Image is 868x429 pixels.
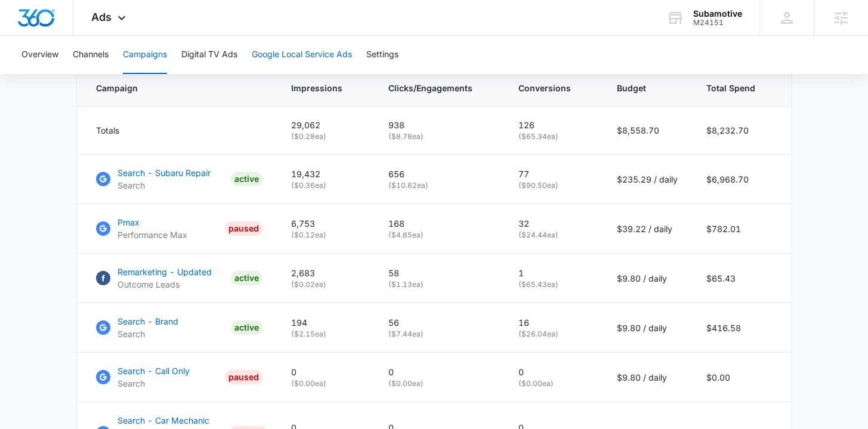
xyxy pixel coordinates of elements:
[96,320,110,335] img: Google Ads
[96,365,262,390] a: Google AdsSearch - Call OnlySearchPAUSED
[617,124,678,137] p: $8,558.70
[96,82,245,94] span: Campaign
[518,131,588,142] p: ( $65.34 ea)
[181,36,237,74] button: Digital TV Ads
[693,18,742,27] div: account id
[96,172,110,186] img: Google Ads
[291,217,360,230] p: 6,753
[291,366,360,378] p: 0
[388,180,490,191] p: ( $10.62 ea)
[518,82,571,94] span: Conversions
[21,36,58,74] button: Overview
[388,378,490,389] p: ( $0.00 ea)
[118,179,211,192] p: Search
[96,124,262,137] div: Totals
[118,166,211,179] p: Search - Subaru Repair
[388,329,490,340] p: ( $7.44 ea)
[96,315,262,340] a: Google AdsSearch - BrandSearchACTIVE
[291,119,360,131] p: 29,062
[692,303,792,353] td: $416.58
[96,216,262,241] a: Google AdsPmaxPerformance MaxPAUSED
[291,267,360,279] p: 2,683
[388,217,490,230] p: 168
[231,320,262,335] div: ACTIVE
[96,370,110,384] img: Google Ads
[518,378,588,389] p: ( $0.00 ea)
[706,82,755,94] span: Total Spend
[118,278,212,291] p: Outcome Leads
[518,329,588,340] p: ( $26.04 ea)
[518,168,588,180] p: 77
[118,365,190,377] p: Search - Call Only
[388,366,490,378] p: 0
[617,223,678,235] p: $39.22 / daily
[291,82,342,94] span: Impressions
[96,221,110,236] img: Google Ads
[388,279,490,290] p: ( $1.13 ea)
[388,119,490,131] p: 938
[118,229,187,241] p: Performance Max
[617,82,660,94] span: Budget
[518,366,588,378] p: 0
[617,322,678,334] p: $9.80 / daily
[518,316,588,329] p: 16
[692,204,792,254] td: $782.01
[291,316,360,329] p: 194
[291,279,360,290] p: ( $0.02 ea)
[388,316,490,329] p: 56
[617,371,678,384] p: $9.80 / daily
[96,266,262,291] a: FacebookRemarketing - UpdatedOutcome LeadsACTIVE
[291,180,360,191] p: ( $0.36 ea)
[693,9,742,18] div: account name
[291,230,360,240] p: ( $0.12 ea)
[518,119,588,131] p: 126
[291,329,360,340] p: ( $2.15 ea)
[518,279,588,290] p: ( $65.43 ea)
[518,180,588,191] p: ( $90.50 ea)
[123,36,167,74] button: Campaigns
[518,267,588,279] p: 1
[291,168,360,180] p: 19,432
[617,272,678,285] p: $9.80 / daily
[118,266,212,278] p: Remarketing - Updated
[388,168,490,180] p: 656
[692,254,792,303] td: $65.43
[225,221,262,236] div: PAUSED
[96,166,262,192] a: Google AdsSearch - Subaru RepairSearchACTIVE
[252,36,352,74] button: Google Local Service Ads
[73,36,109,74] button: Channels
[225,370,262,384] div: PAUSED
[118,315,178,328] p: Search - Brand
[231,172,262,186] div: ACTIVE
[388,230,490,240] p: ( $4.65 ea)
[692,155,792,204] td: $6,968.70
[118,328,178,340] p: Search
[692,107,792,155] td: $8,232.70
[231,271,262,285] div: ACTIVE
[118,216,187,229] p: Pmax
[91,11,112,23] span: Ads
[388,267,490,279] p: 58
[388,82,472,94] span: Clicks/Engagements
[388,131,490,142] p: ( $8.78 ea)
[692,353,792,402] td: $0.00
[366,36,399,74] button: Settings
[118,377,190,390] p: Search
[96,271,110,285] img: Facebook
[518,230,588,240] p: ( $24.44 ea)
[291,131,360,142] p: ( $0.28 ea)
[617,173,678,186] p: $235.29 / daily
[518,217,588,230] p: 32
[291,378,360,389] p: ( $0.00 ea)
